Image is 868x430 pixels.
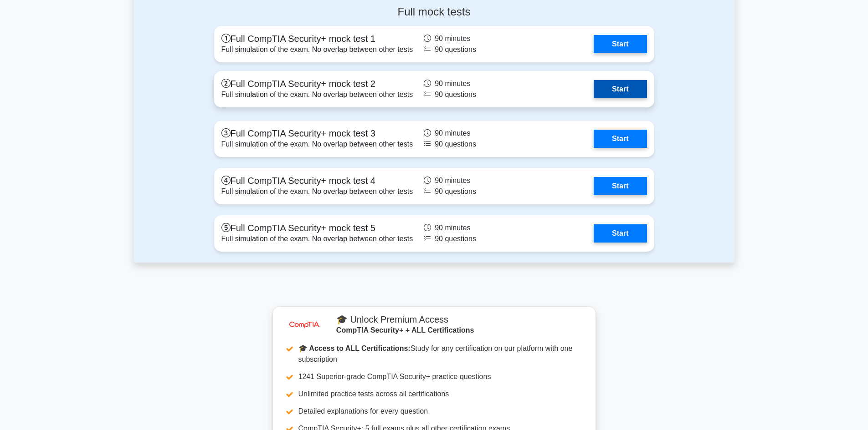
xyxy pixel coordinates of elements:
[594,35,647,53] a: Start
[594,80,647,98] a: Start
[594,130,647,148] a: Start
[594,224,647,243] a: Start
[594,177,647,195] a: Start
[214,5,654,19] h4: Full mock tests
